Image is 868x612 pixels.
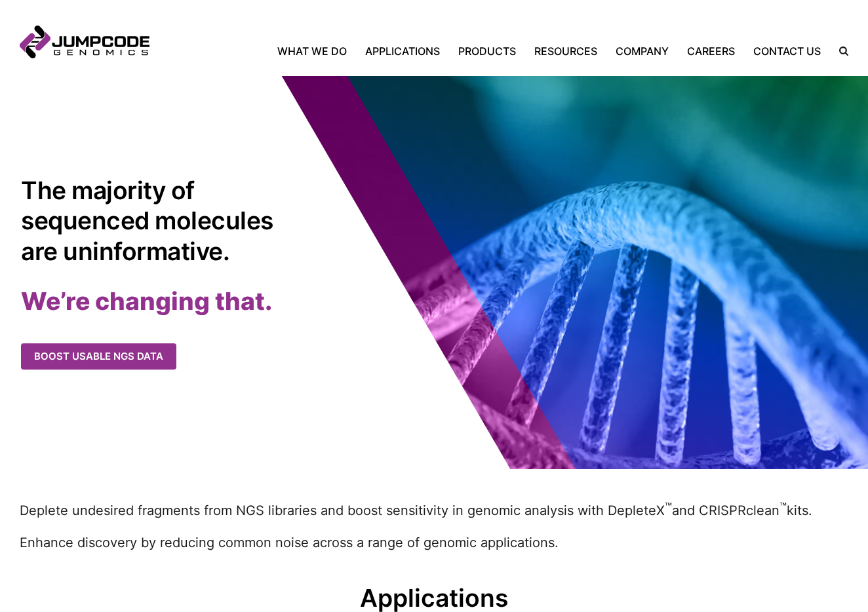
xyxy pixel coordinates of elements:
a: Boost usable NGS data [21,343,176,370]
h2: We’re changing that. [21,286,455,317]
a: Company [606,43,678,59]
a: Careers [678,43,744,59]
nav: Primary Navigation [149,43,830,59]
p: Deplete undesired fragments from NGS libraries and boost sensitivity in genomic analysis with Dep... [20,500,848,520]
sup: ™ [665,501,672,513]
label: Search the site. [830,47,848,56]
sup: ™ [779,501,787,513]
a: Products [449,43,525,59]
a: What We Do [277,43,356,59]
h1: The majority of sequenced molecules are uninformative. [21,176,300,267]
a: Contact Us [744,43,830,59]
a: Resources [525,43,606,59]
a: Applications [356,43,449,59]
p: Enhance discovery by reducing common noise across a range of genomic applications. [20,533,848,552]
